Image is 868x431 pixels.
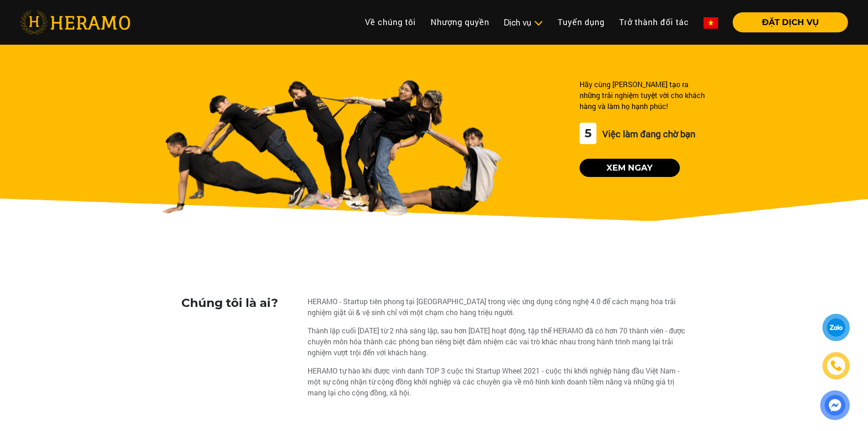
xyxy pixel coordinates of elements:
[580,123,596,144] div: 5
[358,12,423,32] a: Về chúng tôi
[830,360,842,372] img: phone-icon
[308,365,687,398] div: HERAMO tự hào khi được vinh danh TOP 3 cuộc thi Startup Wheel 2021 - cuộc thi khởi nghiệp hàng đầ...
[550,12,612,32] a: Tuyển dụng
[612,12,696,32] a: Trở thành đối tác
[824,353,848,378] a: phone-icon
[308,325,687,358] div: Thành lập cuối [DATE] từ 2 nhà sáng lập, sau hơn [DATE] hoạt động, tập thể HERAMO đã có hơn 70 th...
[600,128,695,140] span: Việc làm đang chờ bạn
[162,79,502,216] img: banner
[580,159,680,177] button: Xem ngay
[181,296,301,310] h3: Chúng tôi là ai?
[534,19,543,28] img: subToggleIcon
[504,16,543,29] div: Dịch vụ
[308,296,687,318] div: HERAMO - Startup tiên phong tại [GEOGRAPHIC_DATA] trong việc ứng dụng công nghệ 4.0 để cách mạng ...
[580,79,706,112] div: Hãy cùng [PERSON_NAME] tạo ra những trải nghiệm tuyệt vời cho khách hàng và làm họ hạnh phúc!
[423,12,497,32] a: Nhượng quyền
[733,12,848,32] button: ĐẶT DỊCH VỤ
[20,10,130,34] img: heramo-logo.png
[704,17,718,29] img: vn-flag.png
[725,18,848,26] a: ĐẶT DỊCH VỤ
